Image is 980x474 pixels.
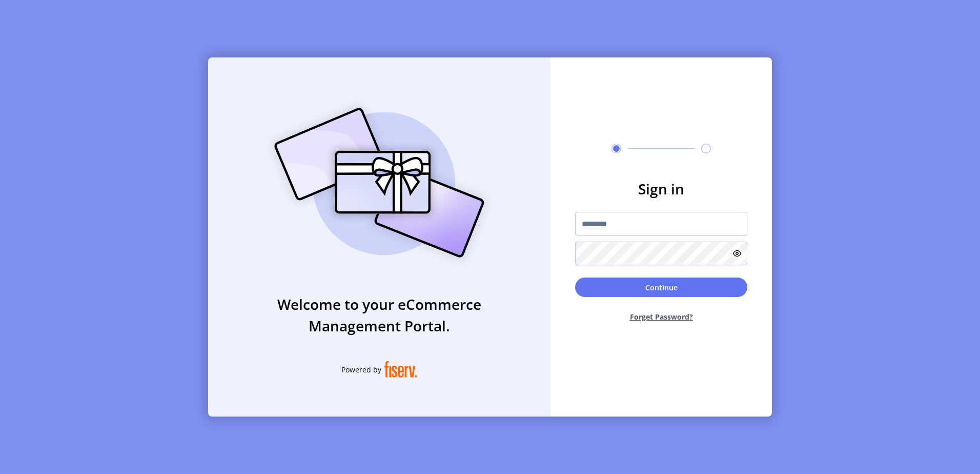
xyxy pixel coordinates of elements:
[575,278,747,297] button: Continue
[208,293,550,337] h3: Welcome to your eCommerce Management Portal.
[259,96,500,269] img: card_Illustration.svg
[575,303,747,330] button: Forget Password?
[575,178,747,200] h3: Sign in
[341,364,381,375] span: Powered by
